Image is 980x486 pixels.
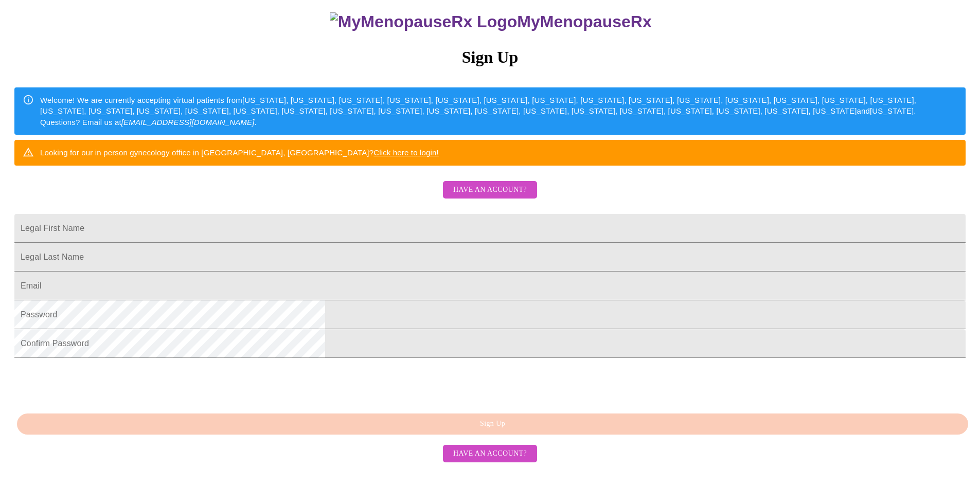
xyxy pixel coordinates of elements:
[443,445,537,463] button: Have an account?
[373,148,439,157] a: Click here to login!
[453,184,527,196] span: Have an account?
[40,143,439,162] div: Looking for our in person gynecology office in [GEOGRAPHIC_DATA], [GEOGRAPHIC_DATA]?
[14,363,171,403] iframe: reCAPTCHA
[330,12,517,31] img: MyMenopauseRx Logo
[14,48,966,67] h3: Sign Up
[443,181,537,199] button: Have an account?
[440,448,540,457] a: Have an account?
[40,91,957,132] div: Welcome! We are currently accepting virtual patients from [US_STATE], [US_STATE], [US_STATE], [US...
[440,192,540,201] a: Have an account?
[16,12,966,31] h3: MyMenopauseRx
[121,118,255,127] em: [EMAIL_ADDRESS][DOMAIN_NAME]
[453,447,527,460] span: Have an account?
